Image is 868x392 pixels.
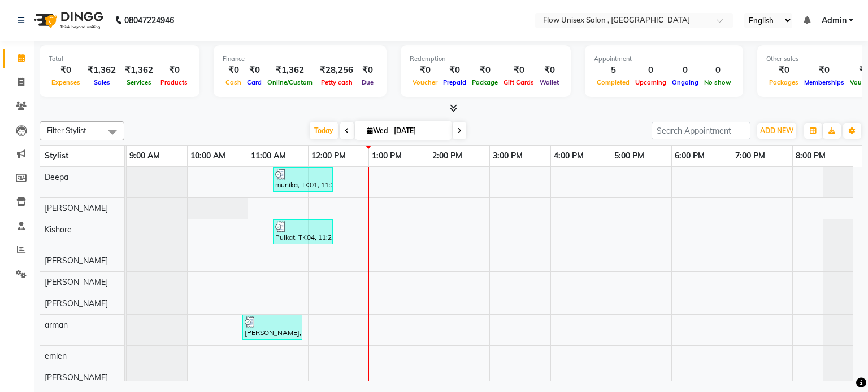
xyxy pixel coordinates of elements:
div: Total [49,54,190,64]
a: 4:00 PM [551,148,587,164]
span: Kishore [45,224,72,235]
span: Wallet [537,78,562,86]
span: [PERSON_NAME] [45,203,108,213]
span: Sales [91,78,113,86]
span: Online/Custom [264,78,315,86]
a: 6:00 PM [672,148,708,164]
span: Gift Cards [501,78,537,86]
span: Voucher [410,78,440,86]
div: ₹0 [244,64,264,77]
div: ₹0 [801,64,847,77]
span: [PERSON_NAME] [45,298,108,309]
span: Package [469,78,501,86]
div: Redemption [410,54,562,64]
span: Memberships [801,78,847,86]
div: ₹0 [440,64,469,77]
span: Prepaid [440,78,469,86]
a: 2:00 PM [429,148,465,164]
span: Petty cash [318,78,355,86]
span: Deepa [45,172,68,182]
div: ₹28,256 [315,64,358,77]
span: emlen [45,351,67,361]
div: ₹1,362 [83,64,120,77]
a: 12:00 PM [309,148,349,164]
div: Appointment [594,54,734,64]
div: 0 [669,64,701,77]
span: Cash [223,78,244,86]
span: [PERSON_NAME] [45,256,108,266]
span: Wed [364,126,390,135]
div: 0 [701,64,734,77]
div: 5 [594,64,632,77]
a: 1:00 PM [369,148,405,164]
a: 3:00 PM [490,148,526,164]
span: [PERSON_NAME] [45,372,108,382]
span: [PERSON_NAME] [45,277,108,287]
b: 08047224946 [124,5,174,36]
div: ₹0 [410,64,440,77]
div: ₹1,362 [120,64,158,77]
span: arman [45,320,68,330]
span: Packages [766,78,801,86]
span: Card [244,78,264,86]
div: ₹0 [469,64,501,77]
img: logo [29,5,106,36]
input: Search Appointment [652,122,750,139]
button: ADD NEW [757,123,796,139]
span: Ongoing [669,78,701,86]
div: ₹0 [501,64,537,77]
div: ₹1,362 [264,64,315,77]
span: Completed [594,78,632,86]
span: Today [310,122,338,139]
div: ₹0 [158,64,190,77]
span: Stylist [45,151,68,161]
div: [PERSON_NAME], TK02, 10:55 AM-11:55 AM, Hair Cut-hair cut&beard styling/shaving (₹450) [244,316,301,338]
a: 7:00 PM [732,148,768,164]
span: ADD NEW [760,126,793,135]
div: ₹0 [223,64,244,77]
span: No show [701,78,734,86]
div: ₹0 [49,64,83,77]
div: munika, TK01, 11:25 AM-12:25 PM, Threading - Upper Lip (₹30) [274,169,332,190]
div: Finance [223,54,377,64]
span: Upcoming [632,78,669,86]
span: Filter Stylist [47,126,86,135]
div: ₹0 [766,64,801,77]
span: Due [359,78,376,86]
div: 0 [632,64,669,77]
div: ₹0 [358,64,377,77]
div: ₹0 [537,64,562,77]
a: 5:00 PM [611,148,647,164]
a: 11:00 AM [248,148,289,164]
span: Products [158,78,190,86]
input: 2025-09-03 [390,122,447,139]
span: Admin [822,15,847,27]
a: 10:00 AM [188,148,228,164]
span: Services [124,78,154,86]
div: Pulkat, TK04, 11:25 AM-12:25 PM, Hair Cut -Hair Cut -- Men (₹300) [274,221,332,243]
span: Expenses [49,78,83,86]
a: 9:00 AM [127,148,163,164]
a: 8:00 PM [793,148,828,164]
